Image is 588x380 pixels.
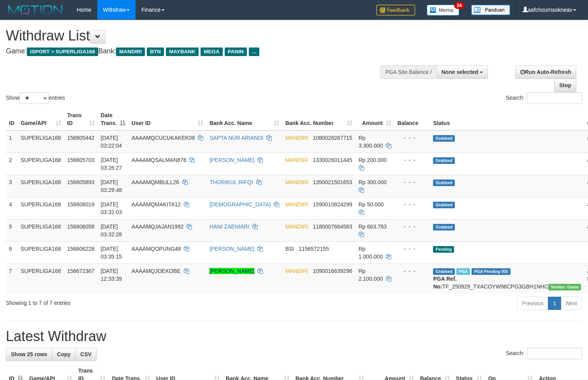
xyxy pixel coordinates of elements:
span: MANDIRI [285,201,308,208]
span: BTN [147,47,164,56]
button: None selected [437,65,488,79]
div: - - - [398,267,427,275]
span: Vendor URL: https://trx31.1velocity.biz [548,284,581,290]
span: [DATE] 03:35:15 [101,246,122,260]
span: Copy 1350021501653 to clipboard [313,179,352,185]
td: 1 [6,130,18,153]
img: Button%20Memo.svg [427,5,459,16]
td: 2 [6,153,18,175]
td: SUPERLIGA168 [18,153,64,175]
td: 3 [6,175,18,197]
span: AAAAMQMAKITA12 [132,201,181,208]
span: Copy 1180007664583 to clipboard [313,223,352,230]
span: AAAAMQJAJAN1992 [132,223,184,230]
span: [DATE] 03:32:28 [101,223,122,237]
span: 156805703 [67,157,95,163]
b: PGA Ref. No: [433,276,456,290]
span: Rp 3.300.000 [359,135,383,149]
th: Bank Acc. Name: activate to sort column ascending [206,108,282,130]
span: Rp 2.100.000 [359,268,383,282]
a: [PERSON_NAME] [209,246,254,252]
span: 156805442 [67,135,95,141]
span: Grabbed [433,135,455,142]
span: AAAAMQMBULL26 [132,179,179,185]
span: Marked by aafsengchandara [456,268,470,275]
a: [PERSON_NAME] [209,157,254,163]
span: Copy [57,351,70,357]
td: 7 [6,264,18,294]
span: Grabbed [433,202,455,208]
span: Grabbed [433,268,455,275]
span: PANIN [225,47,247,56]
span: ... [249,47,259,56]
a: [PERSON_NAME] [209,268,254,274]
a: THORIKUL RIFQI [209,179,253,185]
span: BSI [285,246,294,252]
span: Copy 1156572155 to clipboard [299,246,329,252]
span: [DATE] 12:33:39 [101,268,122,282]
span: AAAAMQJOEKOBE [132,268,181,274]
a: SAPTA NUR ARIANDI [209,135,263,141]
a: CSV [75,348,97,361]
span: Copy 1090016639296 to clipboard [313,268,352,274]
td: TF_250929_TXACOYW96CPG3GBH1NHC [430,264,584,294]
span: MANDIRI [285,223,308,230]
label: Search: [506,348,582,359]
span: 156806058 [67,223,95,230]
td: SUPERLIGA168 [18,241,64,264]
th: User ID: activate to sort column ascending [129,108,206,130]
span: MANDIRI [285,157,308,163]
div: - - - [398,178,427,186]
span: 156806019 [67,201,95,208]
h1: Withdraw List [6,28,384,44]
span: 156806228 [67,246,95,252]
td: SUPERLIGA168 [18,130,64,153]
span: MANDIRI [285,268,308,274]
h1: Latest Withdraw [6,329,582,344]
a: Stop [554,79,576,92]
td: SUPERLIGA168 [18,175,64,197]
a: Show 25 rows [6,348,52,361]
span: 34 [454,2,465,9]
span: Rp 300.000 [359,179,387,185]
span: [DATE] 03:22:04 [101,135,122,149]
span: AAAAMQCUCUKAKEK08 [132,135,195,141]
div: - - - [398,156,427,164]
a: [DEMOGRAPHIC_DATA] [209,201,271,208]
th: Game/API: activate to sort column ascending [18,108,64,130]
select: Showentries [19,92,49,104]
span: MANDIRI [116,47,145,56]
th: Balance [394,108,430,130]
span: Copy 1330026011445 to clipboard [313,157,352,163]
span: CSV [80,351,92,357]
a: Copy [52,348,76,361]
th: Bank Acc. Number: activate to sort column ascending [282,108,356,130]
span: Show 25 rows [11,351,47,357]
td: 4 [6,197,18,219]
td: 5 [6,219,18,241]
div: - - - [398,134,427,142]
div: - - - [398,223,427,230]
th: Amount: activate to sort column ascending [356,108,394,130]
a: Next [561,297,582,310]
span: Rp 1.000.000 [359,246,383,260]
span: MANDIRI [285,179,308,185]
span: Rp 50.000 [359,201,384,208]
span: [DATE] 03:26:27 [101,157,122,171]
td: 6 [6,241,18,264]
td: SUPERLIGA168 [18,197,64,219]
td: SUPERLIGA168 [18,219,64,241]
label: Search: [506,92,582,104]
span: Grabbed [433,224,455,230]
span: AAAAMQOPUNG48 [132,246,181,252]
div: PGA Site Balance / [380,65,436,79]
th: Date Trans.: activate to sort column descending [98,108,129,130]
a: Previous [517,297,548,310]
span: MEGA [201,47,223,56]
h4: Game: Bank: [6,47,384,55]
input: Search: [527,92,582,104]
span: Rp 200.000 [359,157,387,163]
a: Run Auto-Refresh [515,65,576,79]
span: Rp 663.763 [359,223,387,230]
span: Pending [433,246,454,253]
